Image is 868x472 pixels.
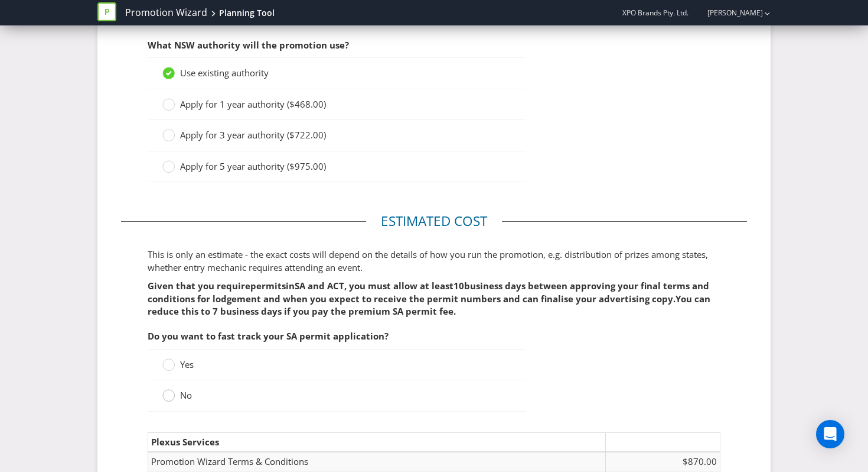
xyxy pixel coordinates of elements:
[148,452,606,471] td: Promotion Wizard Terms & Conditions
[148,293,710,317] span: You can reduce this to 7 business days if you pay the premium SA permit fee.
[344,280,453,292] span: , you must allow at least
[366,212,502,231] legend: Estimated cost
[148,330,389,342] span: Do you want to fast track your SA permit application?
[148,39,349,51] span: What NSW authority will the promotion use?
[295,280,344,292] span: SA and ACT
[622,8,688,18] span: XPO Brands Pty. Ltd.
[148,432,606,452] td: Plexus Services
[286,280,295,292] span: in
[180,389,192,401] span: No
[180,129,326,141] span: Apply for 3 year authority ($722.00)
[180,67,269,79] span: Use existing authority
[148,248,720,274] p: This is only an estimate - the exact costs will depend on the details of how you run the promotio...
[453,280,464,292] span: 10
[250,280,286,292] span: permits
[219,7,275,19] div: Planning Tool
[180,358,194,370] span: Yes
[148,280,250,292] span: Given that you require
[696,8,763,18] a: [PERSON_NAME]
[180,160,326,172] span: Apply for 5 year authority ($975.00)
[606,452,720,471] td: $870.00
[125,6,207,20] a: Promotion Wizard
[148,280,709,304] span: business days between approving your final terms and conditions for lodgement and when you expect...
[816,420,844,448] div: Open Intercom Messenger
[180,98,326,110] span: Apply for 1 year authority ($468.00)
